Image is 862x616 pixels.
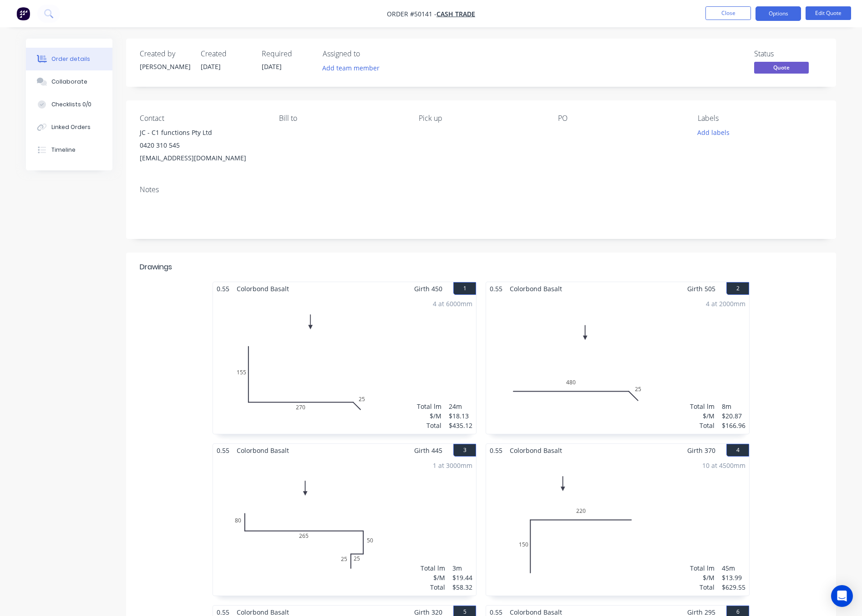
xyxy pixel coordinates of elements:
[51,78,87,86] div: Collaborate
[417,402,441,411] div: Total lm
[453,444,476,457] button: 3
[433,299,472,308] div: 4 at 6000mm
[690,402,715,411] div: Total lm
[419,114,543,123] div: Pick up
[51,100,91,109] div: Checklists 0/0
[279,114,404,123] div: Bill to
[706,299,745,308] div: 4 at 2000mm
[26,139,112,161] button: Timeline
[421,573,445,582] div: $/M
[449,402,472,411] div: 24m
[140,114,264,123] div: Contact
[417,421,441,430] div: Total
[201,62,221,71] span: [DATE]
[690,421,715,430] div: Total
[233,444,293,457] span: Colorbond Basalt
[16,7,30,20] img: Factory
[387,10,436,18] span: Order #50141 -
[690,411,715,421] div: $/M
[26,116,112,139] button: Linked Orders
[698,114,822,123] div: Labels
[449,411,472,421] div: $18.13
[722,402,745,411] div: 8m
[692,126,734,139] button: Add labels
[486,295,749,434] div: 0480254 at 2000mmTotal lm$/MTotal8m$20.87$166.96
[323,50,414,58] div: Assigned to
[26,70,112,93] button: Collaborate
[140,262,172,273] div: Drawings
[323,62,385,74] button: Add team member
[722,421,745,430] div: $166.96
[140,185,822,194] div: Notes
[754,62,809,73] span: Quote
[506,444,566,457] span: Colorbond Basalt
[722,563,745,573] div: 45m
[558,114,683,123] div: PO
[26,93,112,116] button: Checklists 0/0
[421,582,445,592] div: Total
[452,563,472,573] div: 3m
[213,282,233,295] span: 0.55
[687,444,715,457] span: Girth 370
[140,126,264,139] div: JC - C1 functions Pty Ltd
[453,282,476,295] button: 1
[486,457,749,596] div: 015022010 at 4500mmTotal lm$/MTotal45m$13.99$629.55
[414,282,442,295] span: Girth 450
[51,55,90,63] div: Order details
[233,282,293,295] span: Colorbond Basalt
[262,62,282,71] span: [DATE]
[754,50,822,58] div: Status
[486,282,506,295] span: 0.55
[705,6,751,20] button: Close
[140,126,264,164] div: JC - C1 functions Pty Ltd0420 310 545[EMAIL_ADDRESS][DOMAIN_NAME]
[722,411,745,421] div: $20.87
[726,444,749,457] button: 4
[690,582,715,592] div: Total
[26,48,112,70] button: Order details
[452,582,472,592] div: $58.32
[806,6,851,20] button: Edit Quote
[756,6,801,21] button: Options
[51,123,91,131] div: Linked Orders
[421,563,445,573] div: Total lm
[486,444,506,457] span: 0.55
[722,573,745,582] div: $13.99
[452,573,472,582] div: $19.44
[262,50,312,58] div: Required
[506,282,566,295] span: Colorbond Basalt
[690,573,715,582] div: $/M
[414,444,442,457] span: Girth 445
[722,582,745,592] div: $629.55
[449,421,472,430] div: $435.12
[140,50,190,58] div: Created by
[831,585,853,607] div: Open Intercom Messenger
[213,457,476,596] div: 0802655025251 at 3000mmTotal lm$/MTotal3m$19.44$58.32
[687,282,715,295] span: Girth 505
[436,10,475,18] a: Cash Trade
[140,139,264,152] div: 0420 310 545
[201,50,251,58] div: Created
[417,411,441,421] div: $/M
[433,461,472,470] div: 1 at 3000mm
[140,62,190,71] div: [PERSON_NAME]
[690,563,715,573] div: Total lm
[140,152,264,164] div: [EMAIL_ADDRESS][DOMAIN_NAME]
[318,62,385,74] button: Add team member
[213,295,476,434] div: 0155270254 at 6000mmTotal lm$/MTotal24m$18.13$435.12
[702,461,745,470] div: 10 at 4500mm
[726,282,749,295] button: 2
[51,146,76,154] div: Timeline
[213,444,233,457] span: 0.55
